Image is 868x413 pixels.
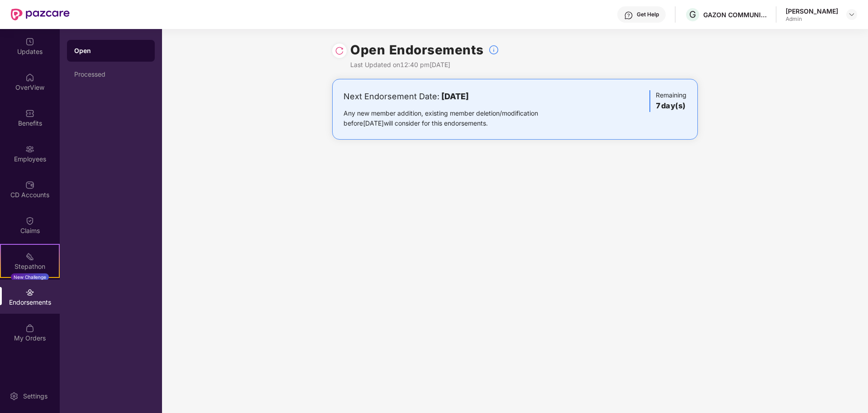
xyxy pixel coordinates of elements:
img: svg+xml;base64,PHN2ZyBpZD0iUmVsb2FkLTMyeDMyIiB4bWxucz0iaHR0cDovL3d3dy53My5vcmcvMjAwMC9zdmciIHdpZH... [335,46,344,55]
img: svg+xml;base64,PHN2ZyBpZD0iSG9tZSIgeG1sbnM9Imh0dHA6Ly93d3cudzMub3JnLzIwMDAvc3ZnIiB3aWR0aD0iMjAiIG... [25,73,34,82]
img: svg+xml;base64,PHN2ZyBpZD0iRW5kb3JzZW1lbnRzIiB4bWxucz0iaHR0cDovL3d3dy53My5vcmcvMjAwMC9zdmciIHdpZH... [25,288,34,297]
div: Open [74,46,148,55]
img: svg+xml;base64,PHN2ZyBpZD0iRW1wbG95ZWVzIiB4bWxucz0iaHR0cDovL3d3dy53My5vcmcvMjAwMC9zdmciIHdpZHRoPS... [25,145,34,154]
span: G [689,9,696,20]
img: svg+xml;base64,PHN2ZyBpZD0iTXlfT3JkZXJzIiBkYXRhLW5hbWU9Ik15IE9yZGVycyIgeG1sbnM9Imh0dHA6Ly93d3cudz... [25,324,34,333]
div: Last Updated on 12:40 pm[DATE] [350,60,499,70]
div: Next Endorsement Date: [343,90,567,103]
img: New Pazcare Logo [11,9,70,20]
img: svg+xml;base64,PHN2ZyB4bWxucz0iaHR0cDovL3d3dy53My5vcmcvMjAwMC9zdmciIHdpZHRoPSIyMSIgaGVpZ2h0PSIyMC... [25,252,34,261]
h1: Open Endorsements [350,40,484,60]
div: Settings [20,392,50,401]
img: svg+xml;base64,PHN2ZyBpZD0iSGVscC0zMngzMiIgeG1sbnM9Imh0dHA6Ly93d3cudzMub3JnLzIwMDAvc3ZnIiB3aWR0aD... [624,11,633,20]
img: svg+xml;base64,PHN2ZyBpZD0iSW5mb18tXzMyeDMyIiBkYXRhLW5hbWU9IkluZm8gLSAzMngzMiIgeG1sbnM9Imh0dHA6Ly... [488,44,499,55]
div: GAZON COMMUNICATIONS INDIA LIMITED [703,10,767,19]
div: [PERSON_NAME] [786,7,838,15]
img: svg+xml;base64,PHN2ZyBpZD0iQ2xhaW0iIHhtbG5zPSJodHRwOi8vd3d3LnczLm9yZy8yMDAwL3N2ZyIgd2lkdGg9IjIwIi... [25,216,34,225]
div: New Challenge [11,273,49,281]
div: Get Help [637,11,659,18]
h3: 7 day(s) [656,100,687,112]
div: Admin [786,15,838,23]
img: svg+xml;base64,PHN2ZyBpZD0iU2V0dGluZy0yMHgyMCIgeG1sbnM9Imh0dHA6Ly93d3cudzMub3JnLzIwMDAvc3ZnIiB3aW... [10,392,19,401]
b: [DATE] [441,92,469,101]
div: Any new member addition, existing member deletion/modification before [DATE] will consider for th... [343,108,567,128]
img: svg+xml;base64,PHN2ZyBpZD0iQmVuZWZpdHMiIHhtbG5zPSJodHRwOi8vd3d3LnczLm9yZy8yMDAwL3N2ZyIgd2lkdGg9Ij... [25,109,34,118]
div: Remaining [649,90,687,112]
img: svg+xml;base64,PHN2ZyBpZD0iRHJvcGRvd24tMzJ4MzIiIHhtbG5zPSJodHRwOi8vd3d3LnczLm9yZy8yMDAwL3N2ZyIgd2... [848,11,855,18]
img: svg+xml;base64,PHN2ZyBpZD0iVXBkYXRlZCIgeG1sbnM9Imh0dHA6Ly93d3cudzMub3JnLzIwMDAvc3ZnIiB3aWR0aD0iMj... [25,37,34,46]
div: Stepathon [1,262,59,271]
img: svg+xml;base64,PHN2ZyBpZD0iQ0RfQWNjb3VudHMiIGRhdGEtbmFtZT0iQ0QgQWNjb3VudHMiIHhtbG5zPSJodHRwOi8vd3... [25,180,34,189]
div: Processed [74,71,148,78]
